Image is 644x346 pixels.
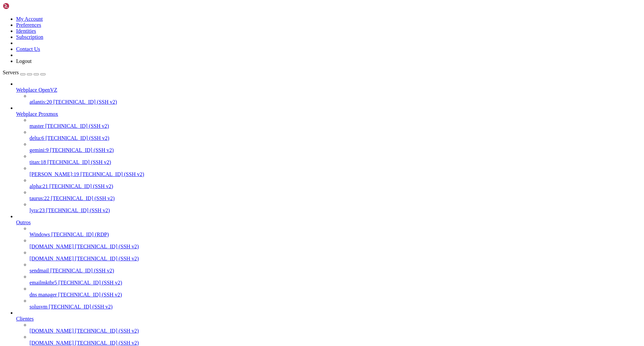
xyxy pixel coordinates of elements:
span: [TECHNICAL_ID] (SSH v2) [46,207,110,213]
span: [TECHNICAL_ID] (SSH v2) [49,304,112,310]
li: dns manager [TECHNICAL_ID] (SSH v2) [30,286,641,298]
span: [TECHNICAL_ID] (SSH v2) [75,244,139,249]
span: atlantis:20 [30,99,52,105]
a: Servers [3,70,46,75]
li: Outros [16,213,641,310]
a: Identities [16,28,36,34]
span: [TECHNICAL_ID] (SSH v2) [58,292,122,297]
a: [DOMAIN_NAME] [TECHNICAL_ID] (SSH v2) [30,340,641,346]
span: [TECHNICAL_ID] (SSH v2) [75,328,139,334]
span: [TECHNICAL_ID] (SSH v2) [75,340,139,346]
span: sendmail [30,268,49,273]
span: Servers [3,70,19,75]
a: sendmail [TECHNICAL_ID] (SSH v2) [30,268,641,274]
a: alpha:21 [TECHNICAL_ID] (SSH v2) [30,183,641,189]
li: lyra:23 [TECHNICAL_ID] (SSH v2) [30,201,641,213]
span: Outros [16,220,31,225]
li: Windows [TECHNICAL_ID] (RDP) [30,226,641,238]
span: [DOMAIN_NAME] [30,340,74,346]
a: dns manager [TECHNICAL_ID] (SSH v2) [30,292,641,298]
span: [DOMAIN_NAME] [30,328,74,334]
a: [DOMAIN_NAME] [TECHNICAL_ID] (SSH v2) [30,256,641,262]
li: atlantis:20 [TECHNICAL_ID] (SSH v2) [30,93,641,105]
li: sendmail [TECHNICAL_ID] (SSH v2) [30,262,641,274]
li: taurus:22 [TECHNICAL_ID] (SSH v2) [30,189,641,201]
a: Webplace Proxmox [16,111,641,117]
a: Logout [16,58,32,64]
span: Windows [30,232,50,237]
span: dns manager [30,292,57,297]
span: [DOMAIN_NAME] [30,256,74,261]
span: Clientes [16,316,34,322]
span: [TECHNICAL_ID] (SSH v2) [58,280,122,285]
a: Outros [16,220,641,226]
span: [TECHNICAL_ID] (SSH v2) [47,159,111,165]
span: [TECHNICAL_ID] (SSH v2) [50,268,114,273]
li: [DOMAIN_NAME] [TECHNICAL_ID] (SSH v2) [30,238,641,250]
span: [TECHNICAL_ID] (SSH v2) [51,195,115,201]
li: alpha:21 [TECHNICAL_ID] (SSH v2) [30,177,641,189]
span: alpha:21 [30,183,48,189]
span: [TECHNICAL_ID] (SSH v2) [46,135,109,141]
span: emailmktbr5 [30,280,57,285]
span: [DOMAIN_NAME] [30,244,74,249]
span: solusvm [30,304,47,310]
span: [TECHNICAL_ID] (SSH v2) [50,147,114,153]
li: [DOMAIN_NAME] [TECHNICAL_ID] (SSH v2) [30,250,641,262]
li: emailmktbr5 [TECHNICAL_ID] (SSH v2) [30,274,641,286]
span: [TECHNICAL_ID] (SSH v2) [49,183,113,189]
a: atlantis:20 [TECHNICAL_ID] (SSH v2) [30,99,641,105]
li: [DOMAIN_NAME] [TECHNICAL_ID] (SSH v2) [30,334,641,346]
span: lyra:23 [30,207,45,213]
a: master [TECHNICAL_ID] (SSH v2) [30,123,641,129]
a: titan:18 [TECHNICAL_ID] (SSH v2) [30,159,641,165]
a: Webplace OpenVZ [16,87,641,93]
li: Webplace Proxmox [16,105,641,213]
span: [TECHNICAL_ID] (SSH v2) [80,171,144,177]
a: [DOMAIN_NAME] [TECHNICAL_ID] (SSH v2) [30,244,641,250]
a: [PERSON_NAME]:19 [TECHNICAL_ID] (SSH v2) [30,171,641,177]
a: Clientes [16,316,641,322]
span: titan:18 [30,159,46,165]
li: gemini:9 [TECHNICAL_ID] (SSH v2) [30,141,641,153]
li: delta:6 [TECHNICAL_ID] (SSH v2) [30,129,641,141]
a: taurus:22 [TECHNICAL_ID] (SSH v2) [30,195,641,201]
span: [TECHNICAL_ID] (SSH v2) [75,256,139,261]
li: [PERSON_NAME]:19 [TECHNICAL_ID] (SSH v2) [30,165,641,177]
li: solusvm [TECHNICAL_ID] (SSH v2) [30,298,641,310]
span: gemini:9 [30,147,49,153]
a: [DOMAIN_NAME] [TECHNICAL_ID] (SSH v2) [30,328,641,334]
a: My Account [16,16,43,22]
a: Contact Us [16,46,40,52]
img: Shellngn [3,3,41,9]
li: titan:18 [TECHNICAL_ID] (SSH v2) [30,153,641,165]
span: Webplace Proxmox [16,111,58,117]
li: master [TECHNICAL_ID] (SSH v2) [30,117,641,129]
a: Windows [TECHNICAL_ID] (RDP) [30,232,641,238]
span: master [30,123,44,129]
span: [TECHNICAL_ID] (SSH v2) [45,123,109,129]
span: Webplace OpenVZ [16,87,57,93]
a: Preferences [16,22,41,28]
span: [TECHNICAL_ID] (RDP) [51,232,109,237]
span: taurus:22 [30,195,50,201]
span: [TECHNICAL_ID] (SSH v2) [53,99,117,105]
a: gemini:9 [TECHNICAL_ID] (SSH v2) [30,147,641,153]
a: emailmktbr5 [TECHNICAL_ID] (SSH v2) [30,280,641,286]
a: solusvm [TECHNICAL_ID] (SSH v2) [30,304,641,310]
a: delta:6 [TECHNICAL_ID] (SSH v2) [30,135,641,141]
a: Subscription [16,34,43,40]
li: Webplace OpenVZ [16,81,641,105]
span: delta:6 [30,135,44,141]
a: lyra:23 [TECHNICAL_ID] (SSH v2) [30,207,641,213]
li: [DOMAIN_NAME] [TECHNICAL_ID] (SSH v2) [30,322,641,334]
span: [PERSON_NAME]:19 [30,171,79,177]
